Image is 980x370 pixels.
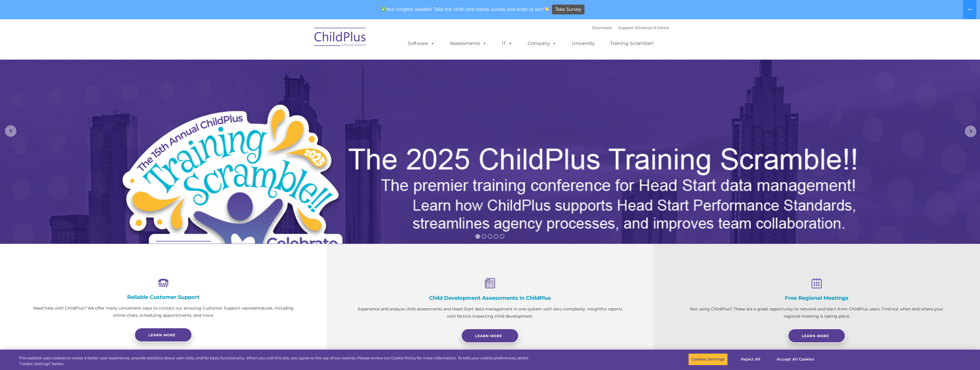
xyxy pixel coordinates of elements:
a: Schedule A Demo [635,25,669,30]
img: ChildPlus by Procare Solutions [311,24,369,52]
a: Take Survey [552,5,584,15]
button: Cookies Settings [688,353,728,365]
a: Software [402,38,440,49]
span: Phone number [80,62,105,66]
a: Learn More [461,329,519,343]
span: Last name [80,38,98,42]
span: Learn More [802,334,829,338]
button: Reject All [733,353,769,365]
a: IT [496,38,518,49]
span: Your insights needed! Take the child care trends survey and enter to win! [379,4,551,15]
div: This website uses cookies to create a better user experience, provide statistics about user visit... [19,355,539,367]
span: Learn More [475,334,502,338]
p: Experience and analyze child assessments and Head Start data management in one system with zero c... [355,306,625,320]
a: Training Scramble!! [604,38,659,49]
p: Need help with ChildPlus? We offer many convenient ways to contact our amazing Customer Support r... [29,305,298,319]
font: | [592,25,669,30]
a: University [566,38,601,49]
button: Accept All Cookies [774,353,817,365]
h4: Reliable Customer Support [29,294,298,300]
h4: Free Regional Meetings [682,295,951,301]
h4: Child Development Assessments in ChildPlus [355,295,625,301]
a: Assessments [444,38,492,49]
img: 👏 [544,7,549,11]
a: Company [522,38,562,49]
p: Not using ChildPlus? These are a great opportunity to network and learn from ChildPlus users. Fin... [682,306,951,320]
span: Take Survey [555,5,581,15]
a: Download [592,25,612,30]
a: Learn more [134,328,192,342]
button: Close [964,353,977,366]
a: Learn More [788,329,845,343]
a: Support [618,25,634,30]
img: ✅ [381,7,385,11]
span: Learn more [148,333,176,337]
